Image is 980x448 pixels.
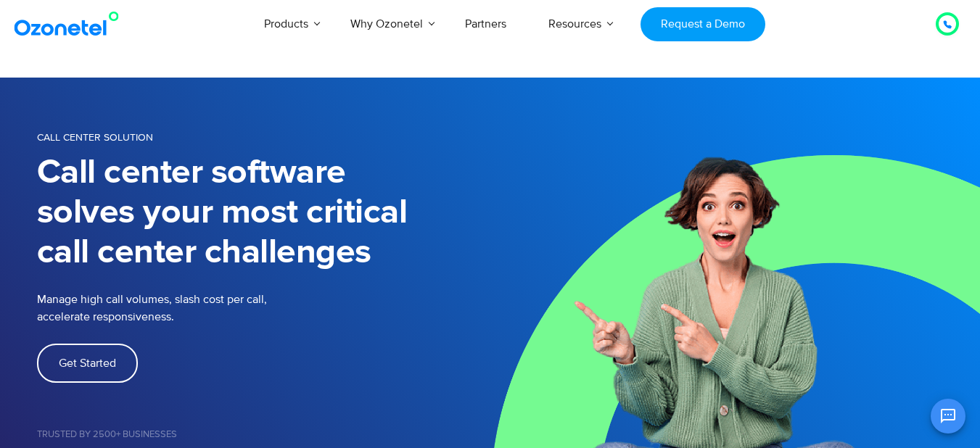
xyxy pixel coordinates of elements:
span: Get Started [59,357,116,369]
a: Request a Demo [641,7,765,41]
button: Open chat [931,399,965,434]
h5: Trusted by 2500+ Businesses [37,430,490,439]
span: Call Center Solution [37,131,153,144]
h1: Call center software solves your most critical call center challenges [37,153,490,273]
p: Manage high call volumes, slash cost per call, accelerate responsiveness. [37,291,363,325]
a: Get Started [37,344,138,383]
